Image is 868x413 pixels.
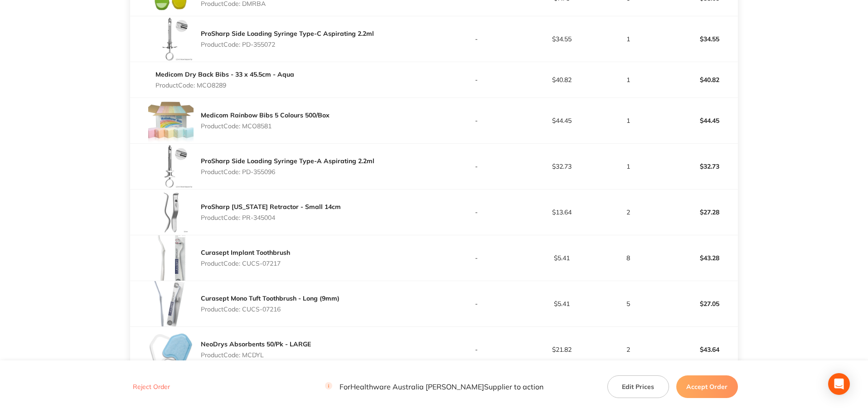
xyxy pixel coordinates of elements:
p: Product Code: PD-355072 [201,41,374,48]
p: $44.45 [653,110,737,131]
p: - [435,254,519,262]
div: Open Intercom Messenger [828,373,850,395]
p: 1 [605,35,652,43]
a: Curasept Mono Tuft Toothbrush - Long (9mm) [201,294,339,302]
p: $34.55 [519,35,604,43]
a: ProSharp [US_STATE] Retractor - Small 14cm [201,203,341,211]
p: $13.64 [519,209,604,216]
a: ProSharp Side Loading Syringe Type-C Aspirating 2.2ml [201,29,374,38]
p: 5 [605,300,652,307]
p: - [435,209,519,216]
p: $43.64 [653,339,737,360]
p: $5.41 [519,254,604,262]
p: $40.82 [653,69,737,91]
img: Mm53Ym4zdA [148,144,194,189]
img: ZWt3NjN4NA [148,189,194,235]
p: - [435,35,519,43]
img: djEyZGxndg [148,327,194,372]
p: $43.28 [653,247,737,269]
p: - [435,76,519,83]
a: ProSharp Side Loading Syringe Type-A Aspirating 2.2ml [201,157,374,165]
p: $32.73 [519,163,604,170]
button: Reject Order [130,383,173,391]
a: NeoDrys Absorbents 50/Pk - LARGE [201,340,311,348]
p: - [435,163,519,170]
p: Product Code: CUCS-07216 [201,306,339,313]
a: Medicom Dry Back Bibs - 33 x 45.5cm - Aqua [155,70,294,78]
a: Curasept Implant Toothbrush [201,248,290,257]
button: Accept Order [676,375,738,398]
p: Product Code: MCDYL [201,351,311,359]
p: For Healthware Australia [PERSON_NAME] Supplier to action [325,383,543,391]
p: $21.82 [519,346,604,353]
p: $27.28 [653,201,737,223]
img: dnQ1NWI3eA [148,281,194,326]
button: Edit Prices [607,375,669,398]
p: 2 [605,346,652,353]
p: Product Code: MCO8581 [201,122,330,130]
p: $32.73 [653,155,737,177]
p: - [435,300,519,307]
p: $5.41 [519,300,604,307]
p: Product Code: PD-355096 [201,168,374,175]
p: $27.05 [653,293,737,315]
p: $34.55 [653,28,737,50]
p: 8 [605,254,652,262]
p: $44.45 [519,117,604,124]
p: 2 [605,209,652,216]
p: Product Code: CUCS-07217 [201,260,290,267]
p: 1 [605,76,652,83]
p: - [435,346,519,353]
p: 1 [605,163,652,170]
p: Product Code: MCO8289 [155,82,294,89]
p: Product Code: PR-345004 [201,214,341,221]
img: aHRlaHVzcw [148,235,194,281]
p: - [435,117,519,124]
p: $40.82 [519,76,604,83]
img: MDFydHFvcQ [148,98,194,143]
img: ZGJxZHpjeA [148,16,194,62]
p: 1 [605,117,652,124]
a: Medicom Rainbow Bibs 5 Colours 500/Box [201,111,330,119]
